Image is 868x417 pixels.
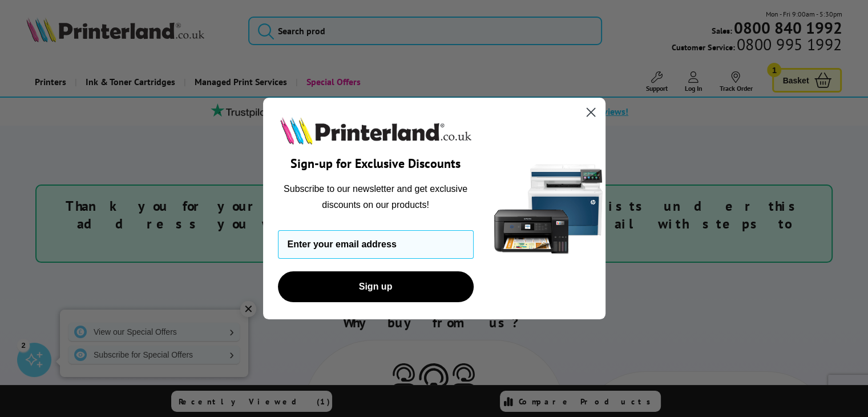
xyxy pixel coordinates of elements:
[278,115,474,147] img: Printerland.co.uk
[278,230,474,259] input: Enter your email address
[284,184,467,210] span: Subscribe to our newsletter and get exclusive discounts on our products!
[290,155,461,171] span: Sign-up for Exclusive Discounts
[278,271,474,302] button: Sign up
[581,102,601,122] button: Close dialog
[491,98,605,320] img: 5290a21f-4df8-4860-95f4-ea1e8d0e8904.png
